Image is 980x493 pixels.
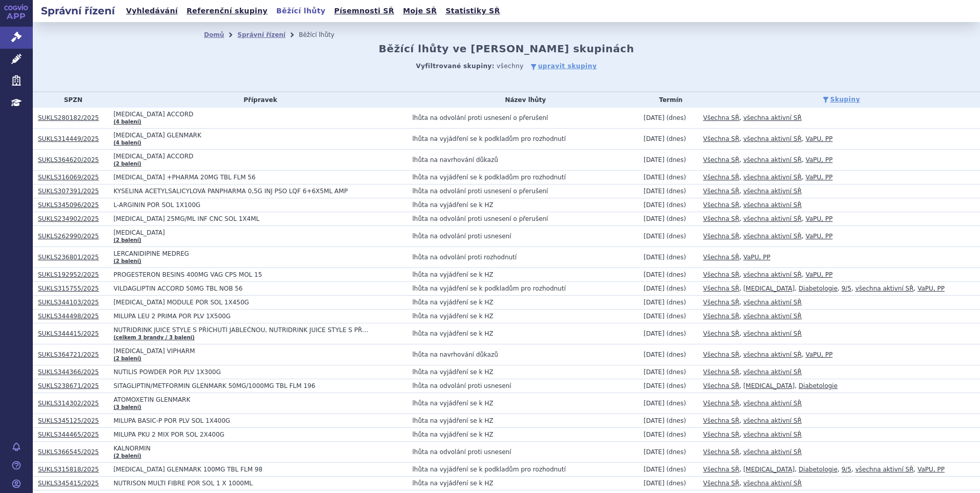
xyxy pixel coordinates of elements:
span: , [740,330,742,337]
span: , [740,215,742,222]
span: , [740,271,742,278]
span: (dnes) [666,368,686,376]
span: [DATE] [644,466,665,473]
a: VaPU, PP [743,254,770,261]
span: [DATE] [644,285,665,292]
strong: Vyfiltrované skupiny: [416,63,495,70]
span: [DATE] [644,431,665,438]
a: (4 balení) [113,119,141,125]
td: lhůta na navrhování důkazů [407,344,639,365]
span: [DATE] [644,299,665,306]
a: VaPU, PP [917,466,945,473]
td: lhůta na vyjádření se k HZ [407,268,639,282]
span: MILUPA BASIC-P POR PLV SOL 1X400G [113,417,370,424]
span: MILUPA LEU 2 PRIMA POR PLV 1X500G [113,313,370,320]
a: Všechna SŘ [703,382,740,389]
span: (dnes) [666,135,686,142]
span: (dnes) [666,400,686,407]
span: (dnes) [666,215,686,222]
span: LERCANIDIPINE MEDREG [113,250,370,257]
span: , [802,156,804,163]
a: všechna aktivní SŘ [743,299,802,306]
a: SUKLS364620/2025 [38,156,99,163]
td: lhůta na odvolání proti usnesení [407,226,639,247]
a: všechna aktivní SŘ [855,285,914,292]
span: [DATE] [644,400,665,407]
a: Všechna SŘ [703,201,740,209]
a: SUKLS345125/2025 [38,417,99,424]
a: SUKLS280182/2025 [38,114,99,121]
span: [MEDICAL_DATA] ACCORD [113,111,370,118]
span: [DATE] [644,201,665,209]
span: všechny [497,63,523,70]
a: všechna aktivní SŘ [743,156,802,163]
span: [MEDICAL_DATA] GLENMARK 100MG TBL FLM 98 [113,466,370,473]
td: lhůta na vyjádření se k HZ [407,414,639,428]
a: všechna aktivní SŘ [743,431,802,438]
a: Všechna SŘ [703,448,740,456]
span: [DATE] [644,114,665,121]
span: , [838,466,840,473]
td: lhůta na vyjádření se k podkladům pro rozhodnutí [407,282,639,296]
a: (2 balení) [113,258,141,264]
a: všechna aktivní SŘ [743,201,802,209]
span: , [740,448,742,456]
a: všechna aktivní SŘ [743,368,802,376]
a: SUKLS315818/2025 [38,466,99,473]
a: všechna aktivní SŘ [743,174,802,181]
a: všechna aktivní SŘ [743,135,802,142]
a: [MEDICAL_DATA] [743,285,794,292]
span: , [740,480,742,487]
th: SPZN [33,92,108,108]
span: (dnes) [666,466,686,473]
span: , [802,215,804,222]
a: Domů [204,31,224,38]
a: Skupiny [823,95,860,104]
a: Všechna SŘ [703,313,740,320]
td: lhůta na odvolání proti usnesení o přerušení [407,212,639,226]
a: SUKLS344465/2025 [38,431,99,438]
a: SUKLS307391/2025 [38,188,99,195]
a: SUKLS366545/2025 [38,448,99,456]
span: , [794,285,797,292]
span: [DATE] [644,135,665,142]
a: Diabetologie [799,382,838,389]
a: VaPU, PP [806,135,833,142]
span: [DATE] [644,188,665,195]
a: Všechna SŘ [703,285,740,292]
span: (dnes) [666,285,686,292]
span: , [802,135,804,142]
a: Diabetologie [799,466,838,473]
a: [MEDICAL_DATA] [743,466,794,473]
span: [DATE] [644,417,665,424]
a: VaPU, PP [806,233,833,240]
span: [MEDICAL_DATA] 25MG/ML INF CNC SOL 1X4ML [113,215,370,222]
a: SUKLS345415/2025 [38,480,99,487]
a: (3 balení) [113,404,141,410]
a: všechna aktivní SŘ [743,351,802,358]
a: všechna aktivní SŘ [743,417,802,424]
span: , [740,174,742,181]
td: lhůta na vyjádření se k HZ [407,365,639,379]
a: VaPU, PP [806,156,833,163]
a: všechna aktivní SŘ [743,188,802,195]
a: všechna aktivní SŘ [855,466,914,473]
a: SUKLS344498/2025 [38,313,99,320]
span: KALNORMIN [113,445,370,452]
td: lhůta na vyjádření se k HZ [407,323,639,344]
a: všechna aktivní SŘ [743,480,802,487]
a: Všechna SŘ [703,431,740,438]
a: Všechna SŘ [703,271,740,278]
a: Všechna SŘ [703,351,740,358]
span: (dnes) [666,233,686,240]
a: Všechna SŘ [703,114,740,121]
span: [DATE] [644,233,665,240]
span: [DATE] [644,174,665,181]
a: Vyhledávání [123,4,181,18]
a: Diabetologie [799,285,838,292]
span: [DATE] [644,254,665,261]
a: všechna aktivní SŘ [743,313,802,320]
a: Všechna SŘ [703,188,740,195]
a: VaPU, PP [917,285,945,292]
span: , [851,285,853,292]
